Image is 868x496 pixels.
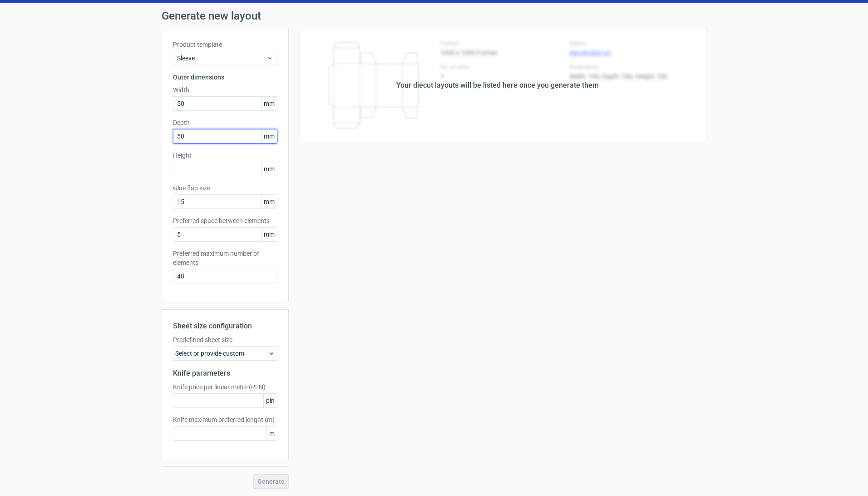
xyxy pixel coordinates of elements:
[261,129,277,143] span: mm
[177,54,266,63] span: Sleeve
[173,368,277,379] h2: Knife parameters
[173,85,277,94] label: Width
[173,40,277,49] label: Product template
[173,216,277,225] label: Preferred space between elements
[266,427,277,440] span: m
[173,321,277,332] h2: Sheet size configuration
[173,73,277,82] h3: Outer dimensions
[173,346,277,361] div: Select or provide custom
[162,10,706,21] h1: Generate new layout
[261,195,277,208] span: mm
[173,335,277,344] label: Predefined sheet size
[261,162,277,176] span: mm
[173,184,277,193] label: Glue flap size
[261,228,277,241] span: mm
[173,151,277,160] label: Height
[173,415,277,424] label: Knife maximum preferred lenght (m)
[173,382,277,392] label: Knife price per linear metre (PLN)
[396,80,599,91] div: Your diecut layouts will be listed here once you generate them
[173,249,277,267] label: Preferred maximum number of elements
[263,394,277,407] span: pln
[173,118,277,127] label: Depth
[261,97,277,110] span: mm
